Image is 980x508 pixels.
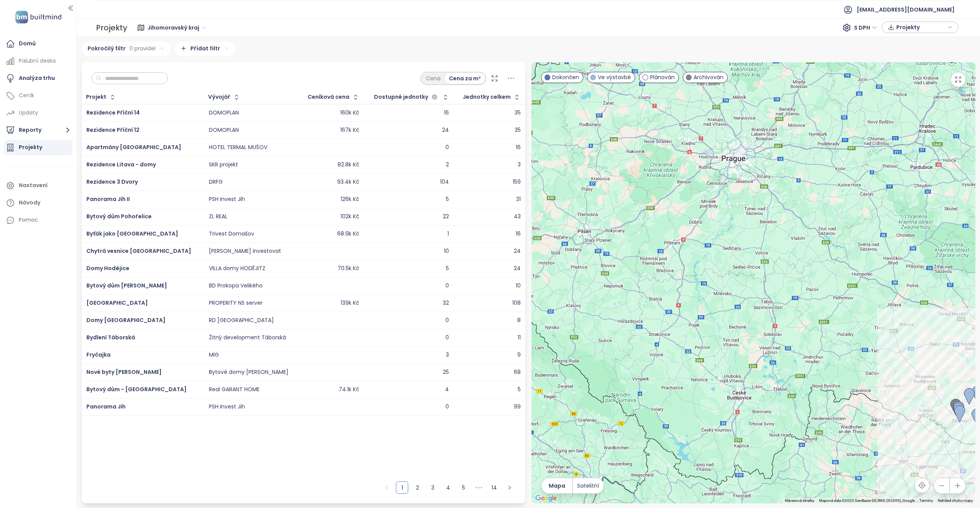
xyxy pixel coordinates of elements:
span: [GEOGRAPHIC_DATA] [86,299,148,307]
li: 14 [488,481,500,494]
font: Přidat filtr [190,44,220,53]
a: Otevřít tuto oblast v Mapách Google (otevře se nové okno) [533,493,559,503]
div: 2 [446,161,449,168]
a: Nastavení [4,178,73,193]
div: Pomoc [19,215,38,225]
div: Projekty [19,143,42,152]
div: 5 [446,196,449,203]
div: 5 [446,265,449,272]
div: 159 [513,179,521,186]
div: 104 [440,179,449,186]
div: Vývojář [208,95,230,100]
div: 102k Kč [341,213,359,220]
a: Panorama Jih [86,403,126,410]
div: Dostupné jednotky [374,93,439,102]
a: Byťák jako [GEOGRAPHIC_DATA] [86,230,178,237]
div: 82.8k Kč [338,161,359,168]
a: Projekty [4,140,73,155]
div: Projekt [86,95,106,100]
div: 16 [516,231,521,237]
div: Trivest Domašov [209,231,254,237]
button: Vlevo [381,481,393,494]
a: Podmínky (otevře se na nové kartě) [919,498,933,503]
div: 0 [445,334,449,341]
div: Cena [422,73,445,84]
button: Reporty [4,123,73,138]
span: Archivován [694,73,723,81]
span: Fryčajka [86,351,111,359]
div: 35 [515,127,521,134]
font: Updaty [19,108,38,118]
span: Domy [GEOGRAPHIC_DATA] [86,316,166,324]
div: Bytové domy [PERSON_NAME] [209,369,288,376]
div: 4 [445,386,449,393]
a: Bytový dům [PERSON_NAME] [86,282,167,289]
span: Dokončen [552,73,579,81]
li: Následujících 5 stran [473,481,485,494]
a: Bydlení Táborská [86,334,135,341]
li: Následující strana [503,481,516,494]
span: Rezidence Příční 14 [86,109,140,116]
div: Domů [19,39,36,48]
div: 74.1k Kč [339,386,359,393]
div: SKR projekt [209,161,238,168]
div: VILLA domy HODĚJITZ [209,265,265,272]
a: 14 [488,482,500,493]
div: 24 [514,248,521,255]
li: 3 [427,481,439,494]
div: 0 [445,282,449,289]
span: Vpravo [507,485,512,490]
a: Domů [4,36,73,51]
span: Mapa [549,481,565,490]
a: 5 [458,482,469,493]
span: Dostupné jednotky [374,95,428,100]
div: Real GARANT HOME [209,386,260,393]
div: 93.4k Kč [337,179,359,186]
div: 24 [442,127,449,134]
a: Rezidence 3 Dvory [86,178,138,186]
a: Palubní deska [4,53,73,69]
div: 16 [444,110,449,116]
div: MIG [209,352,219,359]
a: 4 [442,482,454,493]
div: 10 [516,282,521,289]
div: 9 [517,352,521,359]
div: Jednotky celkem [463,95,511,100]
a: Chytrá vesnice [GEOGRAPHIC_DATA] [86,247,191,255]
div: 32 [443,300,449,307]
a: Domy Hodějice [86,264,129,272]
div: 0 [445,144,449,151]
div: 43 [514,213,521,220]
span: Rezidence Příční 12 [86,126,139,134]
button: Satelitní [573,478,604,493]
button: Mapa [541,478,572,493]
div: 70.5k Kč [338,265,359,272]
div: 11 [518,334,521,341]
a: Analýza trhu [4,71,73,86]
div: knoflík [886,22,954,33]
li: 5 [457,481,470,494]
li: 2 [411,481,424,494]
div: Cena za m² [445,73,485,84]
div: 24 [514,265,521,272]
span: Panorama Jih II [86,195,130,203]
a: Nové byty [PERSON_NAME] [86,368,162,376]
div: 160k Kč [340,110,359,116]
div: Žitný development Táborská [209,334,286,341]
div: DOMOPLAN [209,127,239,134]
div: 68.9k Kč [337,231,359,237]
div: Nastavení [19,181,48,190]
a: Bytový dům - [GEOGRAPHIC_DATA] [86,385,187,393]
div: BD Prokopa Velikého [209,282,263,289]
a: Bytový dům Pohořelice [86,212,152,220]
div: 8 [517,317,521,324]
span: 0 pravidel [129,44,156,53]
span: Plánován [650,73,675,81]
